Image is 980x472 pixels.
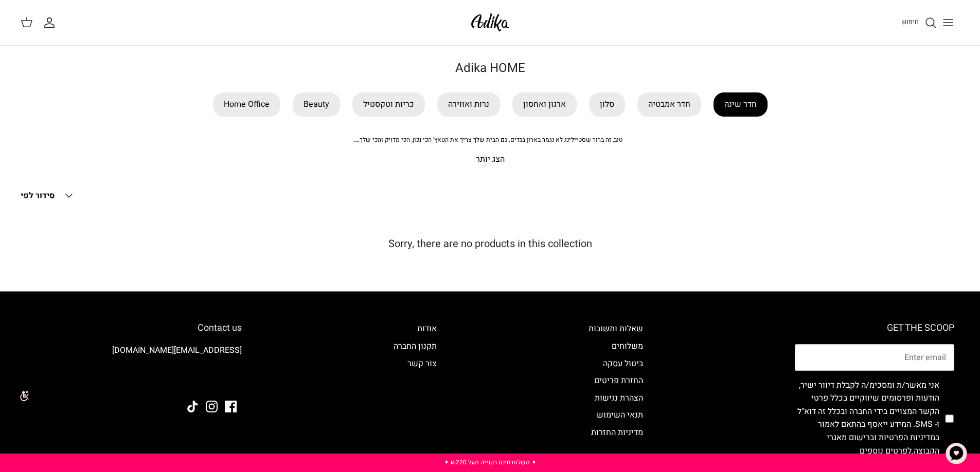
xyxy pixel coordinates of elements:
[21,238,959,250] h5: Sorry, there are no products in this collection
[795,323,954,334] h6: GET THE SCOOP
[795,379,939,458] label: אני מאשר/ת ומסכימ/ה לקבלת דיוור ישיר, הודעות ופרסומים שיווקיים בכלל פרטי הקשר המצויים בידי החברה ...
[437,92,500,117] a: נרות ואווירה
[225,401,237,412] a: Facebook
[468,10,512,34] img: Adika IL
[293,92,340,117] a: Beauty
[394,340,437,352] a: תקנון החברה
[512,92,577,117] a: ארגון ואחסון
[21,190,55,202] span: סידור לפי
[444,458,537,467] a: ✦ משלוח חינם בקנייה מעל ₪220 ✦
[591,426,643,439] a: מדיניות החזרות
[26,323,242,334] h6: Contact us
[901,16,937,29] a: חיפוש
[130,61,850,76] h1: Adika HOME
[213,373,242,386] img: Adika IL
[901,17,919,27] span: חיפוש
[21,184,75,207] button: סידור לפי
[637,92,701,117] a: חדר אמבטיה
[8,382,36,410] img: accessibility_icon02.svg
[206,401,218,412] a: Instagram
[130,153,850,166] p: הצג יותר
[354,135,622,144] span: טוב, זה ברור שסטיילינג לא נגמר בארון בגדים. גם הבית שלך צריך את הטאץ' הכי נכון, הכי מדויק והכי שלך.
[112,344,242,356] a: [EMAIL_ADDRESS][DOMAIN_NAME]
[589,323,643,335] a: שאלות ותשובות
[937,11,959,34] button: Toggle menu
[589,92,625,117] a: סלון
[407,357,437,370] a: צור קשר
[187,401,199,412] a: Tiktok
[595,392,643,404] a: הצהרת נגישות
[714,92,768,117] a: חדר שינה
[860,445,912,457] a: לפרטים נוספים
[603,357,643,370] a: ביטול עסקה
[417,323,437,335] a: אודות
[352,92,425,117] a: כריות וטקסטיל
[795,344,954,371] input: Email
[213,92,280,117] a: Home Office
[594,374,643,387] a: החזרת פריטים
[597,409,643,421] a: תנאי השימוש
[612,340,643,352] a: משלוחים
[43,16,60,29] a: החשבון שלי
[941,438,972,469] button: צ'אט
